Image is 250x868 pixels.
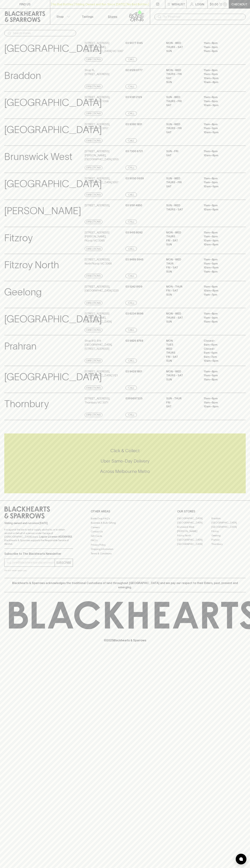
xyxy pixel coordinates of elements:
[4,203,81,218] p: [PERSON_NAME]
[85,312,125,324] p: [STREET_ADDRESS][PERSON_NAME] , [GEOGRAPHIC_DATA]
[166,347,198,351] p: WED
[85,149,125,161] p: [STREET_ADDRESS][PERSON_NAME] , [GEOGRAPHIC_DATA] 3055
[91,521,159,525] a: Business & Bulk Gifting
[91,530,159,534] a: Contact Us
[204,359,236,363] p: 10am – 5pm
[204,312,236,316] p: 11am – 8pm
[177,509,246,513] p: OUR STORES
[125,220,137,224] a: Call
[85,220,102,224] a: Directions
[166,355,198,359] p: FRI - SAT
[91,534,159,538] a: Gift Cards
[166,76,198,80] p: SAT
[195,2,204,6] p: Login
[7,560,55,565] input: e.g. jane@blackheartsandsparrows.com.au
[166,235,198,239] p: THURS
[204,176,236,181] p: 11am – 8pm
[166,289,198,293] p: FRI - SAT
[166,80,198,84] p: SUN
[166,184,198,189] p: SAT
[125,301,137,305] a: Call
[204,396,236,401] p: 11am – 8pm
[125,247,137,251] a: Call
[13,30,73,36] input: Search stores
[204,76,236,80] p: 10am – 9pm
[204,266,236,270] p: 10am – 9pm
[4,468,246,474] h5: Across Melbourne Metro
[204,239,236,243] p: 10am – 9pm
[125,328,137,332] a: Call
[166,266,198,270] p: FRI - SAT
[204,355,236,359] p: 9am – 7pm
[166,320,198,324] p: SUN
[204,95,236,99] p: 11am – 8pm
[166,239,198,243] p: FRI - SAT
[204,41,236,45] p: 11am – 8pm
[125,193,137,197] a: Call
[166,180,198,184] p: THURS - FRI
[125,203,142,208] p: 03 9191 4850
[4,285,42,300] p: Geelong
[204,401,236,405] p: 11am – 9pm
[166,401,198,405] p: Fri
[166,359,198,363] p: SUN
[125,386,137,390] a: Call
[204,316,236,320] p: 11am – 9pm
[4,122,102,137] p: [GEOGRAPHIC_DATA]
[210,2,218,6] p: $0.00
[177,529,211,533] a: [PERSON_NAME]
[166,396,198,401] p: Sun - Thur
[85,203,110,208] p: [STREET_ADDRESS] ,
[211,516,246,521] a: Braddon
[7,581,243,589] p: Blackhearts & Sparrows acknowledges the traditional Custodians of land throughout [GEOGRAPHIC_DAT...
[4,448,246,454] h5: Click & Collect
[85,396,110,405] p: [STREET_ADDRESS] , Thornbury VIC 3071
[85,57,102,62] a: Directions
[4,41,102,56] p: [GEOGRAPHIC_DATA]
[85,359,102,363] a: Directions
[125,68,143,72] p: 02 6128 0777
[91,538,159,543] a: FAQ's
[166,351,198,355] p: THURS
[166,270,198,274] p: SUN
[204,293,236,297] p: 11am – 7pm
[177,533,211,538] a: Fitzroy North
[204,378,236,382] p: 11am – 8pm
[166,312,198,316] p: MON - WED
[211,529,246,533] a: Fitzroy
[91,543,159,547] a: Privacy Policy
[166,208,198,212] p: THURS - SAT
[163,14,243,20] input: Try "Pinot noir"
[204,153,236,158] p: 10am – 8pm
[4,528,73,546] p: It is against the law to sell or supply alcohol to, or to obtain alcohol on behalf of a person un...
[4,521,73,525] p: Sibling owned and run since [DATE]
[166,176,198,181] p: SUN - WED
[204,122,236,126] p: 11am – 8pm
[85,111,102,116] a: Directions
[125,95,142,99] p: 03 9381 2129
[166,231,198,235] p: MON - WED
[204,99,236,103] p: 11am – 9pm
[204,208,236,212] p: 10am – 8pm
[85,274,102,278] a: Directions
[125,138,137,143] a: Call
[4,258,59,272] p: Fitzroy North
[125,312,143,316] p: 03 6234 8696
[91,547,159,551] a: Shipping Information
[224,3,226,5] p: 0
[166,45,198,49] p: THURS - SAT
[177,525,211,529] a: Brunswick West
[204,231,236,235] p: 11am – 8pm
[125,359,137,363] a: Call
[204,45,236,49] p: 11am – 9pm
[166,126,198,130] p: THURS - FRI
[125,285,142,289] p: 03 5242 8109
[204,347,236,351] p: Closed –
[204,262,236,266] p: 11am – 9pm
[166,203,198,208] p: SUN - WED
[125,231,143,235] p: 03 9415 8092
[204,80,236,84] p: 10am – 8pm
[166,68,198,72] p: MON - WED
[204,184,236,189] p: 10am – 9pm
[166,41,198,45] p: MON - WED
